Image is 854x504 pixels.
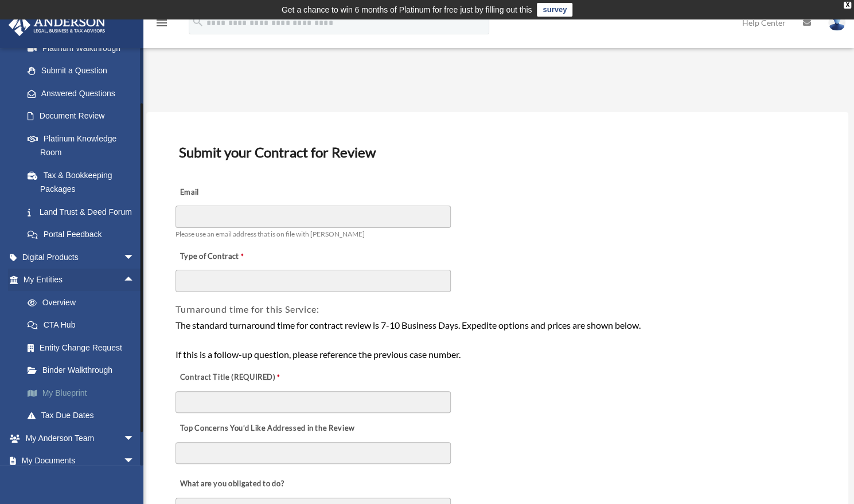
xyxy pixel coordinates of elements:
label: Contract Title (REQUIRED) [176,370,290,386]
span: Turnaround time for this Service: [176,304,319,314]
a: My Documentsarrow_drop_down [8,450,152,472]
a: Land Trust & Deed Forum [16,200,152,223]
a: Binder Walkthrough [16,359,152,382]
a: survey [537,3,572,17]
div: Get a chance to win 6 months of Platinum for free just by filling out this [282,3,532,17]
a: My Anderson Teamarrow_drop_down [8,427,152,450]
div: close [844,2,851,9]
a: My Entitiesarrow_drop_up [8,269,152,292]
a: CTA Hub [16,314,152,337]
a: Tax & Bookkeeping Packages [16,164,152,200]
img: Anderson Advisors Platinum Portal [5,14,109,36]
i: menu [155,16,169,30]
a: Overview [16,291,152,314]
label: Email [176,184,290,200]
label: Top Concerns You’d Like Addressed in the Review [176,421,358,437]
span: arrow_drop_up [123,269,146,292]
a: My Blueprint [16,381,152,404]
a: Portal Feedback [16,223,152,246]
a: Tax Due Dates [16,404,152,427]
div: The standard turnaround time for contract review is 7-10 Business Days. Expedite options and pric... [176,318,819,362]
a: Submit a Question [16,60,152,82]
label: Type of Contract [176,249,290,265]
img: User Pic [828,14,845,31]
span: arrow_drop_down [123,450,146,473]
i: search [192,15,204,28]
h3: Submit your Contract for Review [174,140,820,164]
label: What are you obligated to do? [176,476,290,492]
a: Answered Questions [16,82,152,105]
a: Digital Productsarrow_drop_down [8,246,152,269]
span: Please use an email address that is on file with [PERSON_NAME] [176,230,365,238]
a: Document Review [16,105,146,128]
span: arrow_drop_down [123,246,146,269]
a: Entity Change Request [16,336,152,359]
a: menu [155,20,169,30]
span: arrow_drop_down [123,427,146,450]
a: Platinum Knowledge Room [16,127,152,164]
